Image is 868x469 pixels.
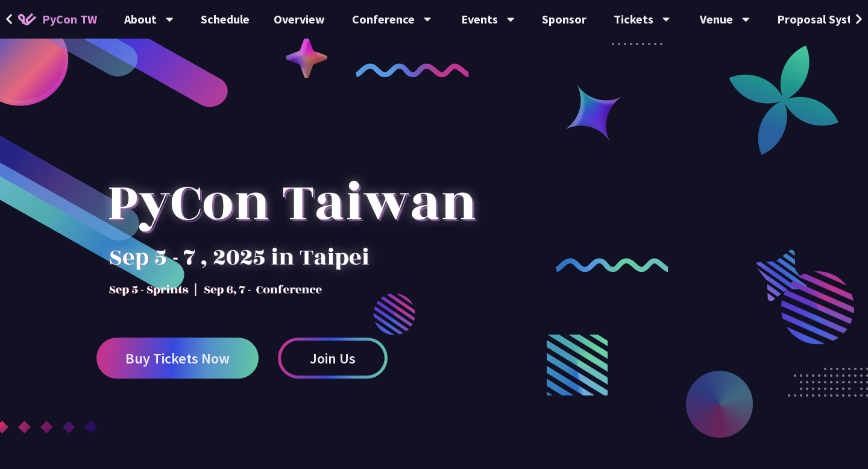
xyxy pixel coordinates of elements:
span: PyCon TW [42,10,97,28]
img: curly-2.e802c9f.png [556,258,668,272]
a: PyCon TW [6,4,109,34]
img: curly-1.ebdbada.png [356,63,468,77]
span: Join Us [310,351,356,366]
span: Buy Tickets Now [125,351,230,366]
img: Home icon of PyCon TW 2025 [18,13,36,25]
a: Join Us [278,338,388,379]
a: Buy Tickets Now [96,338,259,379]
